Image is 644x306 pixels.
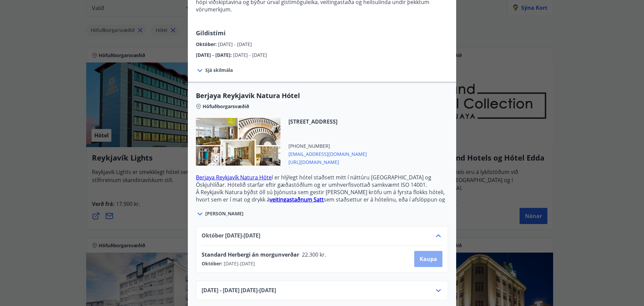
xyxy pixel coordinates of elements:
[218,41,252,47] span: [DATE] - [DATE]
[288,143,367,149] span: [PHONE_NUMBER]
[203,103,249,110] span: Höfuðborgarsvæðið
[270,196,324,203] a: veitingastaðnum Satt
[205,210,244,217] span: [PERSON_NAME]
[288,149,367,158] span: [EMAIL_ADDRESS][DOMAIN_NAME]
[205,67,233,74] span: Sjá skilmála
[288,158,367,166] span: [URL][DOMAIN_NAME]
[288,118,367,125] span: [STREET_ADDRESS]
[196,91,448,100] span: Berjaya Reykjavik Natura Hótel
[196,29,226,37] span: Gildistími
[196,174,448,188] p: l er hlýlegt hótel staðsett mitt í náttúru [GEOGRAPHIC_DATA] og Öskjuhlíðar. Hótelið starfar efti...
[196,41,218,47] span: Október :
[196,188,448,211] p: Á Reykjavík Natura býðst öll sú þjónusta sem gestir [PERSON_NAME] kröfu um á fyrsta flokks hóteli...
[233,52,267,58] span: [DATE] - [DATE]
[196,52,233,58] span: [DATE] - [DATE] :
[196,174,272,181] a: Berjaya Reykjavík Natura Hóte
